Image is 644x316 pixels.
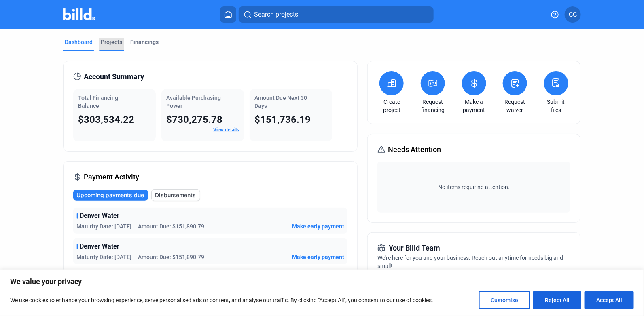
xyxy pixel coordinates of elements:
span: $151,736.19 [254,114,311,125]
span: Available Purchasing Power [166,95,221,109]
button: Search projects [239,6,434,23]
button: Disbursements [151,189,200,201]
p: We value your privacy [10,277,634,287]
span: No items requiring attention. [381,183,567,191]
span: Upcoming payments due [76,191,144,199]
a: Create project [377,98,406,114]
a: Request waiver [501,98,529,114]
button: Make early payment [292,253,344,261]
span: Maturity Date: [DATE] [76,222,131,230]
a: View details [213,127,239,133]
span: Account Summary [84,71,144,82]
span: $303,534.22 [78,114,134,125]
div: Financings [130,38,159,46]
span: Disbursements [155,191,196,199]
p: We use cookies to enhance your browsing experience, serve personalised ads or content, and analys... [10,295,433,305]
span: Total Financing Balance [78,95,118,109]
span: CC [569,10,577,19]
button: Reject All [533,291,581,309]
span: Denver Water [80,211,119,221]
button: Upcoming payments due [73,190,148,201]
span: Amount Due Next 30 Days [254,95,307,109]
button: Accept All [585,291,634,309]
span: Search projects [254,10,298,19]
img: Billd Company Logo [63,8,95,20]
span: Amount Due: $151,890.79 [138,253,204,261]
a: Submit files [542,98,570,114]
span: Payment Activity [84,171,139,183]
div: Projects [101,38,122,46]
button: CC [565,6,581,23]
a: Make a payment [460,98,488,114]
span: Needs Attention [388,144,441,155]
span: Your Billd Team [389,242,440,254]
span: Maturity Date: [DATE] [76,253,131,261]
a: Request financing [419,98,447,114]
span: $730,275.78 [166,114,222,125]
div: Dashboard [65,38,93,46]
span: Amount Due: $151,890.79 [138,222,204,230]
button: Make early payment [292,222,344,230]
span: Denver Water [80,242,119,251]
span: We're here for you and your business. Reach out anytime for needs big and small! [377,255,563,269]
button: Customise [479,291,530,309]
